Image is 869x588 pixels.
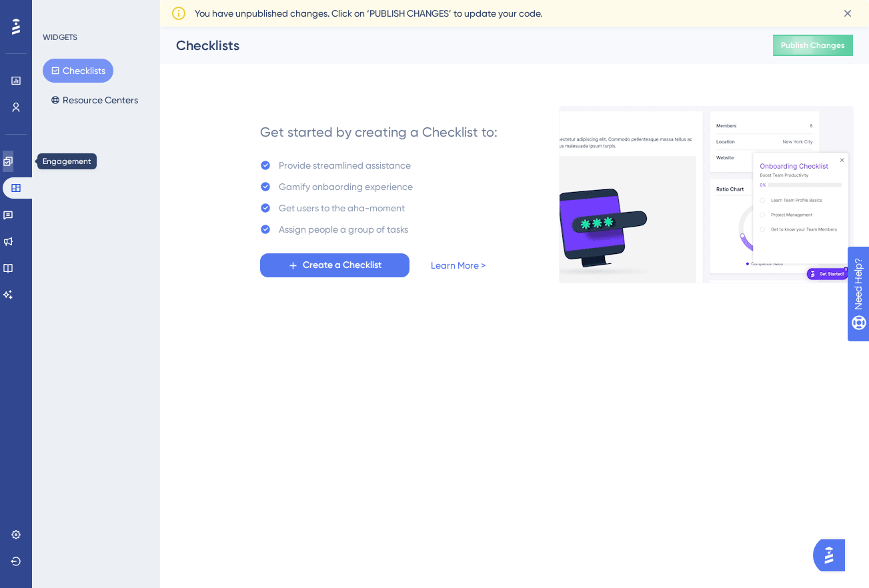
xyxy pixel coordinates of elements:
img: e28e67207451d1beac2d0b01ddd05b56.gif [559,106,854,283]
button: Checklists [43,59,113,83]
span: You have unpublished changes. Click on ‘PUBLISH CHANGES’ to update your code. [195,5,542,21]
span: Create a Checklist [303,257,381,273]
span: Need Help? [31,3,83,19]
a: Learn More > [431,257,486,273]
button: Create a Checklist [260,253,409,277]
div: Assign people a group of tasks [279,221,408,237]
div: WIDGETS [43,32,77,43]
button: Publish Changes [773,35,853,56]
div: Get users to the aha-moment [279,200,405,216]
div: Provide streamlined assistance [279,157,411,173]
button: Resource Centers [43,88,146,112]
div: Gamify onbaording experience [279,179,413,195]
span: Publish Changes [781,40,845,51]
div: Get started by creating a Checklist to: [260,123,498,141]
iframe: UserGuiding AI Assistant Launcher [813,535,853,575]
div: Checklists [176,36,740,55]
